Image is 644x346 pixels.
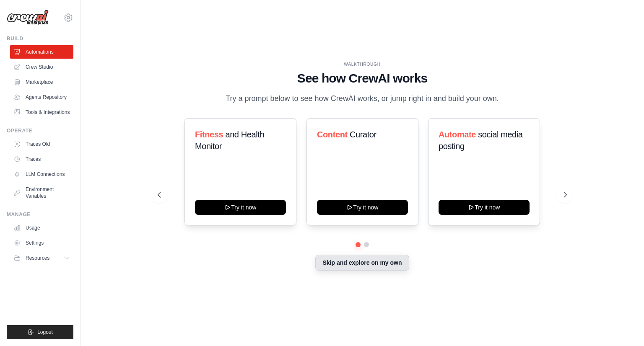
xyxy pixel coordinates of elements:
a: Traces [10,152,73,166]
button: Skip and explore on my own [315,255,409,271]
span: and Health Monitor [195,130,264,151]
span: Content [317,130,348,139]
a: Agents Repository [10,90,73,104]
span: social media posting [439,130,523,151]
h1: See how CrewAI works [158,71,567,86]
a: Automations [10,45,73,59]
span: Curator [350,130,377,139]
a: LLM Connections [10,168,73,181]
div: WALKTHROUGH [158,61,567,67]
div: Build [7,35,73,42]
a: Tools & Integrations [10,106,73,119]
div: Chat-Widget [602,306,644,346]
p: Try a prompt below to see how CrewAI works, or jump right in and build your own. [221,93,503,105]
button: Try it now [195,200,286,215]
button: Logout [7,325,73,339]
a: Settings [10,236,73,250]
span: Resources [26,255,49,261]
a: Environment Variables [10,183,73,203]
img: Logo [7,10,49,26]
div: Operate [7,127,73,134]
a: Traces Old [10,137,73,151]
a: Usage [10,221,73,235]
button: Try it now [439,200,530,215]
button: Resources [10,251,73,265]
span: Automate [439,130,476,139]
span: Fitness [195,130,223,139]
div: Manage [7,211,73,218]
iframe: Chat Widget [602,306,644,346]
a: Crew Studio [10,60,73,74]
span: Logout [37,329,53,336]
button: Try it now [317,200,408,215]
a: Marketplace [10,75,73,89]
